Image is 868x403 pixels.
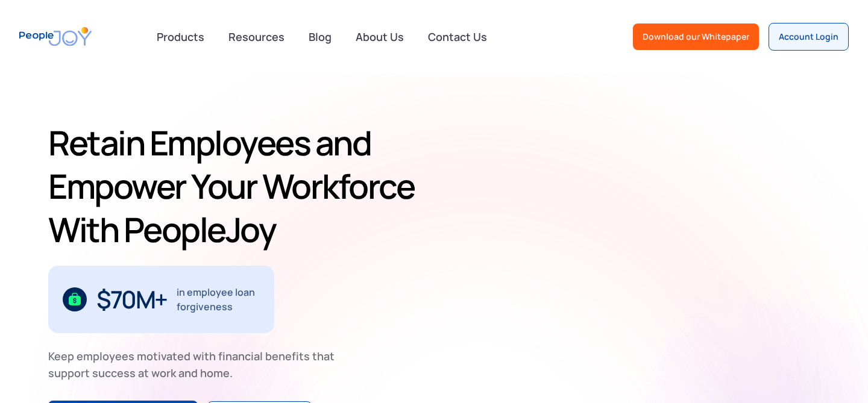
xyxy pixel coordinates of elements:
[19,19,92,54] a: home
[177,285,260,314] div: in employee loan forgiveness
[149,25,212,49] div: Products
[769,23,849,51] a: Account Login
[96,290,167,309] div: $70M+
[643,31,749,43] div: Download our Whitepaper
[48,348,345,381] div: Keep employees motivated with financial benefits that support success at work and home.
[221,23,292,50] a: Resources
[301,23,339,50] a: Blog
[48,266,274,333] div: 1 / 3
[48,121,429,251] h1: Retain Employees and Empower Your Workforce With PeopleJoy
[779,31,838,43] div: Account Login
[348,23,411,50] a: About Us
[633,23,759,50] a: Download our Whitepaper
[421,23,494,50] a: Contact Us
